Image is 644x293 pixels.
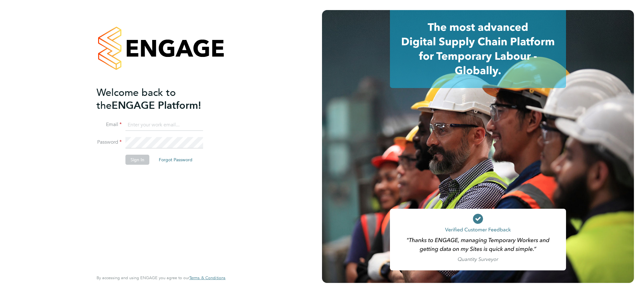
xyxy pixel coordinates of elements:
[189,275,225,280] span: Terms & Conditions
[97,86,219,112] h2: ENGAGE Platform!
[97,275,225,280] span: By accessing and using ENGAGE you agree to our
[97,86,176,112] span: Welcome back to the
[189,275,225,280] a: Terms & Conditions
[125,119,203,131] input: Enter your work email...
[154,155,197,165] button: Forgot Password
[97,139,122,146] label: Password
[97,121,122,128] label: Email
[125,155,149,165] button: Sign In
